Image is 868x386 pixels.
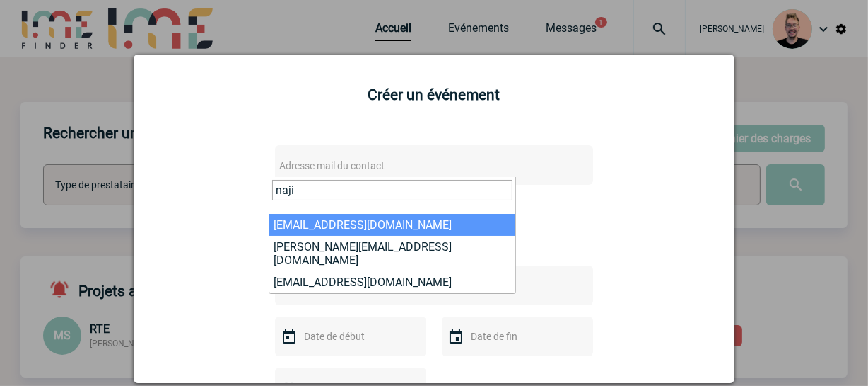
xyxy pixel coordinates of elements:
[151,86,717,103] h2: Créer un événement
[269,214,515,236] li: [EMAIL_ADDRESS][DOMAIN_NAME]
[269,271,515,293] li: [EMAIL_ADDRESS][DOMAIN_NAME]
[279,160,385,171] span: Adresse mail du contact
[467,327,565,346] input: Date de fin
[300,327,398,346] input: Date de début
[269,236,515,271] li: [PERSON_NAME][EMAIL_ADDRESS][DOMAIN_NAME]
